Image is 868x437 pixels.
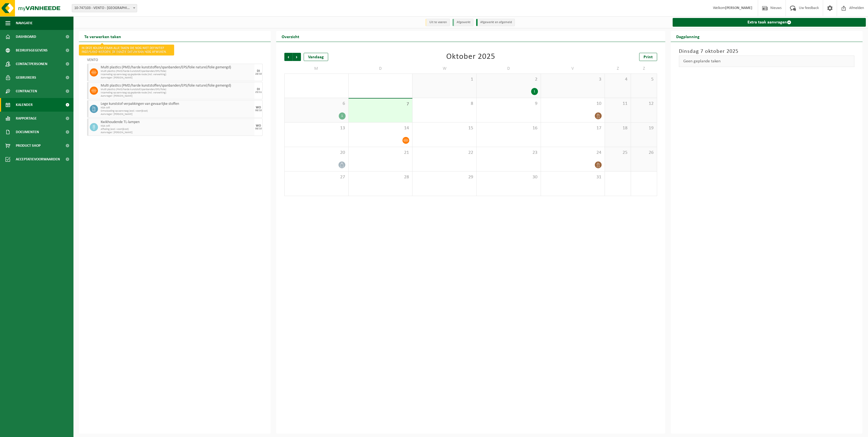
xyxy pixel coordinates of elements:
[287,174,346,180] span: 27
[255,73,262,75] div: 28/10
[639,53,657,61] a: Print
[101,65,253,70] span: Multi plastics (PMD/harde kunststoffen/spanbanden/EPS/folie naturel/folie gemengd)
[72,4,137,12] span: 10-747103 - VENTO - OUDENAARDE
[605,64,631,74] td: Z
[544,77,602,82] span: 3
[284,64,349,74] td: M
[101,73,253,76] span: Inzameling op aanvraag op geplande route (incl. verwerking)
[255,127,262,130] div: 08/10
[415,150,474,156] span: 22
[287,150,346,156] span: 20
[141,49,144,54] span: 4
[671,31,705,42] h2: Dagplanning
[544,174,602,180] span: 31
[101,109,253,113] span: Omwisseling op aanvraag (excl. voorrijkost)
[541,64,605,74] td: V
[634,77,654,82] span: 5
[415,174,474,180] span: 29
[453,19,473,26] li: Afgewerkt
[351,150,410,156] span: 21
[255,91,262,94] div: 25/11
[87,47,263,56] h3: Aangevraagde taken ( )
[479,150,538,156] span: 23
[479,77,538,82] span: 2
[256,124,261,127] div: WO
[276,31,305,42] h2: Overzicht
[256,106,261,109] div: WO
[479,125,538,131] span: 16
[257,88,260,91] div: DI
[634,101,654,107] span: 12
[16,98,33,112] span: Kalender
[16,16,33,30] span: Navigatie
[101,84,253,88] span: Multi plastics (PMD/harde kunststoffen/spanbanden/EPS/folie naturel/folie gemengd)
[101,94,253,98] span: Aanvrager: [PERSON_NAME]
[16,152,60,166] span: Acceptatievoorwaarden
[351,101,410,107] span: 7
[608,125,628,131] span: 18
[101,102,253,106] span: Lege kunststof verpakkingen van gevaarlijke stoffen
[477,64,541,74] td: D
[349,64,413,74] td: D
[16,30,36,44] span: Dashboard
[287,101,346,107] span: 6
[415,101,474,107] span: 8
[16,139,41,152] span: Product Shop
[101,106,253,109] span: KGA colli
[16,84,37,98] span: Contracten
[531,88,538,95] div: 1
[631,64,657,74] td: Z
[339,112,346,120] div: 1
[3,425,91,437] iframe: chat widget
[413,64,477,74] td: W
[479,101,538,107] span: 9
[415,77,474,82] span: 1
[16,112,37,125] span: Rapportage
[608,101,628,107] span: 11
[101,124,253,128] span: KGA colli
[101,128,253,131] span: Afhaling (excl. voorrijkost)
[351,174,410,180] span: 28
[72,4,137,12] span: 10-747103 - VENTO - OUDENAARDE
[101,120,253,124] span: Kwikhoudende TL-lampen
[544,101,602,107] span: 10
[16,71,36,84] span: Gebruikers
[673,18,866,27] a: Extra taak aanvragen
[293,53,301,61] span: Volgende
[257,69,260,73] div: DI
[644,55,653,59] span: Print
[725,6,752,10] strong: [PERSON_NAME]
[425,19,450,26] li: Uit te voeren
[634,125,654,131] span: 19
[101,70,253,73] span: Multi plastics (PMD/harde kunststof/spanbanden/EPS/folie)
[679,47,854,56] h3: Dinsdag 7 oktober 2025
[79,31,127,42] h2: Te verwerken taken
[446,53,495,61] div: Oktober 2025
[544,125,602,131] span: 17
[679,56,854,67] div: Geen geplande taken
[479,174,538,180] span: 30
[16,57,47,71] span: Contactpersonen
[544,150,602,156] span: 24
[101,91,253,94] span: Inzameling op aanvraag op geplande route (incl. verwerking)
[16,44,48,57] span: Bedrijfsgegevens
[101,76,253,80] span: Aanvrager: [PERSON_NAME]
[287,125,346,131] span: 13
[101,131,253,134] span: Aanvrager: [PERSON_NAME]
[415,125,474,131] span: 15
[87,58,263,64] div: VENTO
[304,53,328,61] div: Vandaag
[351,125,410,131] span: 14
[284,53,293,61] span: Vorige
[608,77,628,82] span: 4
[608,150,628,156] span: 25
[255,109,262,112] div: 08/10
[16,125,39,139] span: Documenten
[476,19,515,26] li: Afgewerkt en afgemeld
[101,113,253,116] span: Aanvrager: [PERSON_NAME]
[101,88,253,91] span: Multi plastics (PMD/harde kunststof/spanbanden/EPS/folie)
[634,150,654,156] span: 26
